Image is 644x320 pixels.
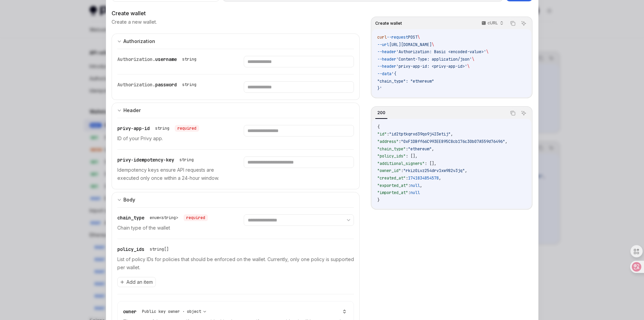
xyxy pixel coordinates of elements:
span: POST [408,35,418,40]
span: "owner_id" [377,168,401,173]
div: policy_ids [117,246,171,253]
span: \ [472,57,474,62]
button: expand input section [112,34,360,49]
p: Create a new wallet. [112,19,157,25]
span: --data [377,71,391,77]
span: "ethereum" [408,146,432,152]
span: null [410,183,420,188]
span: , [505,139,507,144]
span: --url [377,42,389,47]
span: : [387,131,389,137]
span: \ [432,42,434,47]
div: chain_type [117,214,208,221]
p: Idempotency keys ensure API requests are executed only once within a 24-hour window. [117,166,228,182]
span: : [408,183,410,188]
span: "created_at" [377,175,406,181]
span: \ [418,35,420,40]
span: : [401,168,403,173]
span: Add an item [126,279,153,285]
span: chain_type [117,215,144,221]
div: Authorization.username [117,56,199,63]
span: "rkiz0ivz254drv1xw982v3jq" [403,168,465,173]
div: required [175,125,199,132]
span: "id2tptkqrxd39qo9j423etij" [389,131,451,137]
button: cURL [478,18,506,29]
p: cURL [487,20,498,26]
span: username [155,56,177,62]
div: required [184,214,208,221]
button: Ask AI [519,109,528,118]
button: Add an item [117,277,156,287]
p: List of policy IDs for policies that should be enforced on the wallet. Currently, only one policy... [117,255,354,272]
button: Copy the contents from the code block [508,19,517,28]
span: "address" [377,139,399,144]
div: enum<string> [150,215,178,220]
div: string [180,157,194,163]
span: \ [486,49,488,55]
span: '{ [391,71,396,77]
p: Chain type of the wallet [117,224,228,232]
span: Create wallet [375,21,402,26]
span: "chain_type": "ethereum" [377,79,434,84]
div: string [155,126,169,131]
span: } [377,197,380,203]
span: privy-idempotency-key [117,157,174,163]
span: password [155,82,177,88]
span: : [], [406,153,418,159]
span: owner [123,308,137,315]
span: : [408,190,410,195]
span: "0xF1DBff66C993EE895C8cb176c30b07A559d76496" [401,139,505,144]
span: --header [377,57,396,62]
span: \ [467,64,470,69]
span: privy-app-id [117,125,150,131]
span: 1741834854578 [408,175,439,181]
div: Header [123,106,141,114]
div: string [182,57,196,62]
div: Authorization.password [117,81,199,88]
span: null [410,190,420,195]
span: --header [377,64,396,69]
span: Authorization. [117,56,155,62]
span: "policy_ids" [377,153,406,159]
span: , [432,146,434,152]
button: Ask AI [519,19,528,28]
span: policy_ids [117,246,144,252]
span: }' [377,86,382,91]
span: { [377,124,380,130]
button: expand input section [112,103,360,118]
div: Body [123,196,135,204]
span: : [], [425,161,436,166]
span: , [439,175,441,181]
span: "additional_signers" [377,161,425,166]
span: "exported_at" [377,183,408,188]
div: privy-idempotency-key [117,156,196,163]
span: , [451,131,453,137]
span: "id" [377,131,387,137]
button: expand input section [112,192,360,207]
span: --request [387,35,408,40]
span: : [406,175,408,181]
span: --header [377,49,396,55]
span: curl [377,35,387,40]
div: privy-app-id [117,125,199,132]
span: : [406,146,408,152]
span: , [465,168,467,173]
div: 200 [375,109,387,117]
p: ID of your Privy app. [117,134,228,143]
span: , [420,183,422,188]
div: owner [123,308,209,315]
span: Authorization. [117,82,155,88]
div: Authorization [123,37,155,45]
div: string [182,82,196,87]
span: 'Authorization: Basic <encoded-value>' [396,49,486,55]
span: "chain_type" [377,146,406,152]
div: Create wallet [112,9,360,17]
span: "imported_at" [377,190,408,195]
span: 'privy-app-id: <privy-app-id>' [396,64,467,69]
span: 'Content-Type: application/json' [396,57,472,62]
span: [URL][DOMAIN_NAME] [389,42,432,47]
button: Copy the contents from the code block [508,109,517,118]
div: string[] [150,247,169,252]
span: : [399,139,401,144]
